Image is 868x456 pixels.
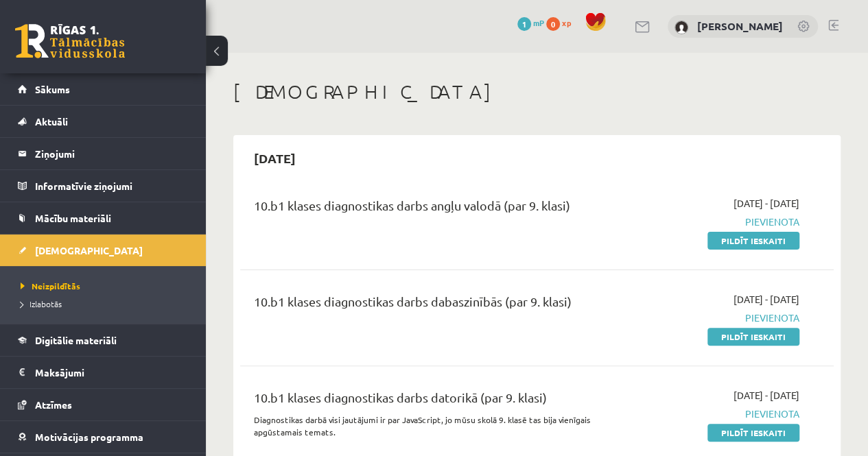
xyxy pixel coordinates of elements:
legend: Informatīvie ziņojumi [35,170,189,202]
span: [DATE] - [DATE] [734,196,799,211]
span: Digitālie materiāli [35,334,117,346]
p: Diagnostikas darbā visi jautājumi ir par JavaScript, jo mūsu skolā 9. klasē tas bija vienīgais ap... [254,413,611,438]
a: Digitālie materiāli [18,324,189,356]
a: Ziņojumi [18,138,189,169]
span: Pievienota [631,215,799,229]
legend: Maksājumi [35,357,189,388]
h2: [DATE] [240,142,309,174]
span: [DATE] - [DATE] [734,292,799,307]
a: Mācību materiāli [18,202,189,234]
a: Rīgas 1. Tālmācības vidusskola [15,24,125,58]
span: [DATE] - [DATE] [734,388,799,403]
a: Pildīt ieskaiti [707,328,799,346]
a: [DEMOGRAPHIC_DATA] [18,235,189,266]
legend: Ziņojumi [35,138,189,169]
img: Elīna Freimane [675,21,688,34]
a: 0 xp [546,17,578,28]
span: Pievienota [631,407,799,421]
span: 1 [517,17,531,31]
a: Pildīt ieskaiti [707,424,799,442]
a: 1 mP [517,17,544,28]
a: Pildīt ieskaiti [707,232,799,250]
a: Motivācijas programma [18,421,189,453]
span: Motivācijas programma [35,431,143,443]
span: Sākums [35,83,70,95]
div: 10.b1 klases diagnostikas darbs datorikā (par 9. klasi) [254,388,611,413]
a: Sākums [18,73,189,105]
a: Aktuāli [18,106,189,137]
a: Informatīvie ziņojumi [18,170,189,202]
span: [DEMOGRAPHIC_DATA] [35,244,143,256]
span: Atzīmes [35,398,72,411]
a: Maksājumi [18,357,189,388]
a: Atzīmes [18,389,189,420]
a: Izlabotās [21,298,192,310]
span: 0 [546,17,560,31]
span: Aktuāli [35,115,68,128]
span: Mācību materiāli [35,212,111,224]
div: 10.b1 klases diagnostikas darbs angļu valodā (par 9. klasi) [254,196,611,221]
span: Pievienota [631,311,799,325]
a: [PERSON_NAME] [697,19,783,33]
span: xp [562,17,571,28]
a: Neizpildītās [21,280,192,292]
span: mP [533,17,544,28]
span: Neizpildītās [21,280,80,291]
div: 10.b1 klases diagnostikas darbs dabaszinībās (par 9. klasi) [254,292,611,317]
h1: [DEMOGRAPHIC_DATA] [233,80,841,104]
span: Izlabotās [21,298,62,309]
